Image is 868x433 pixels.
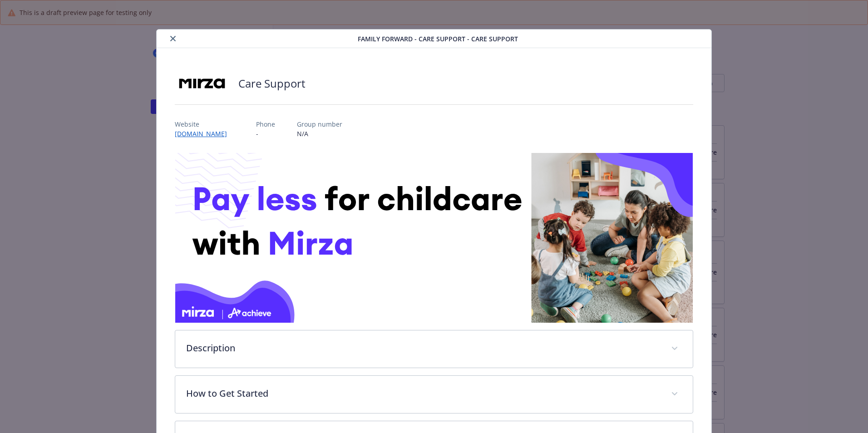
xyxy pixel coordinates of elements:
h2: Care Support [238,76,306,91]
a: [DOMAIN_NAME] [175,129,234,138]
div: Description [175,330,693,368]
button: close [168,33,178,44]
img: banner [175,153,693,323]
p: Group number [297,119,342,129]
p: How to Get Started [186,387,660,400]
span: Family Forward - Care Support - Care Support [358,34,518,44]
img: HeyMirza, Inc. [175,70,229,97]
p: Phone [256,119,275,129]
p: - [256,129,275,138]
div: How to Get Started [175,376,693,413]
p: Website [175,119,234,129]
p: Description [186,341,660,355]
p: N/A [297,129,342,138]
